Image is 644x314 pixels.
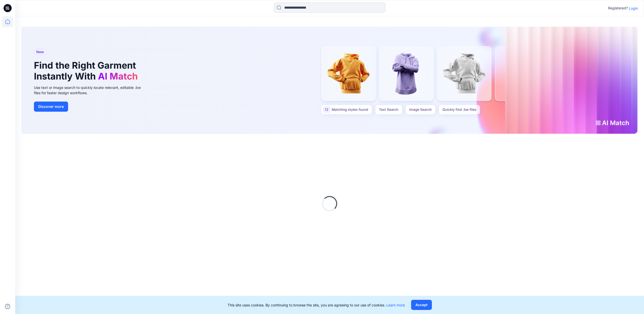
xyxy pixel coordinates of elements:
[629,6,638,11] p: Login
[34,102,68,112] button: Discover more
[411,300,432,310] button: Accept
[34,85,148,95] div: Use text or image search to quickly locate relevant, editable .bw files for faster design workflows.
[608,5,628,11] p: Registered?
[36,49,44,55] span: New
[228,302,405,308] p: This site uses cookies. By continuing to browse the site, you are agreeing to our use of cookies.
[98,71,138,82] span: AI Match
[34,60,140,82] h1: Find the Right Garment Instantly With
[386,303,405,307] a: Learn more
